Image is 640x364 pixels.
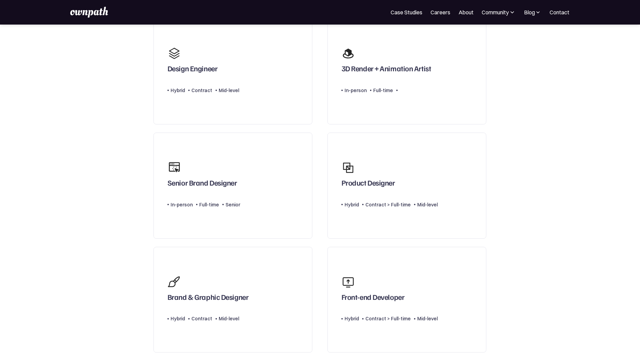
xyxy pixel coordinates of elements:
[171,86,185,94] div: Hybrid
[154,18,312,125] a: Design EngineerHybridContractMid-level
[191,315,212,323] div: Contract
[373,86,393,94] div: Full-time
[226,201,240,209] div: Senior
[345,86,367,94] div: In-person
[171,315,185,323] div: Hybrid
[431,8,451,16] a: Careers
[345,201,359,209] div: Hybrid
[345,315,359,323] div: Hybrid
[168,292,248,305] div: Brand & Graphic Designer
[417,315,438,323] div: Mid-level
[365,315,411,323] div: Contract > Full-time
[191,86,212,94] div: Contract
[154,247,312,353] a: Brand & Graphic DesignerHybridContractMid-level
[168,178,237,190] div: Senior Brand Designer
[341,64,431,76] div: 3D Render + Animation Artist
[328,18,486,125] a: 3D Render + Animation ArtistIn-personFull-time
[328,247,486,353] a: Front-end DeveloperHybridContract > Full-timeMid-level
[341,178,395,190] div: Product Designer
[341,292,405,305] div: Front-end Developer
[524,8,542,16] div: Blog
[219,315,239,323] div: Mid-level
[417,201,438,209] div: Mid-level
[524,8,535,16] div: Blog
[550,8,570,16] a: Contact
[365,201,411,209] div: Contract > Full-time
[328,133,486,239] a: Product DesignerHybridContract > Full-timeMid-level
[482,8,509,16] div: Community
[391,8,423,16] a: Case Studies
[171,201,193,209] div: In-person
[154,133,312,239] a: Senior Brand DesignerIn-personFull-timeSenior
[219,86,239,94] div: Mid-level
[459,8,474,16] a: About
[199,201,219,209] div: Full-time
[168,64,217,76] div: Design Engineer
[482,8,516,16] div: Community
